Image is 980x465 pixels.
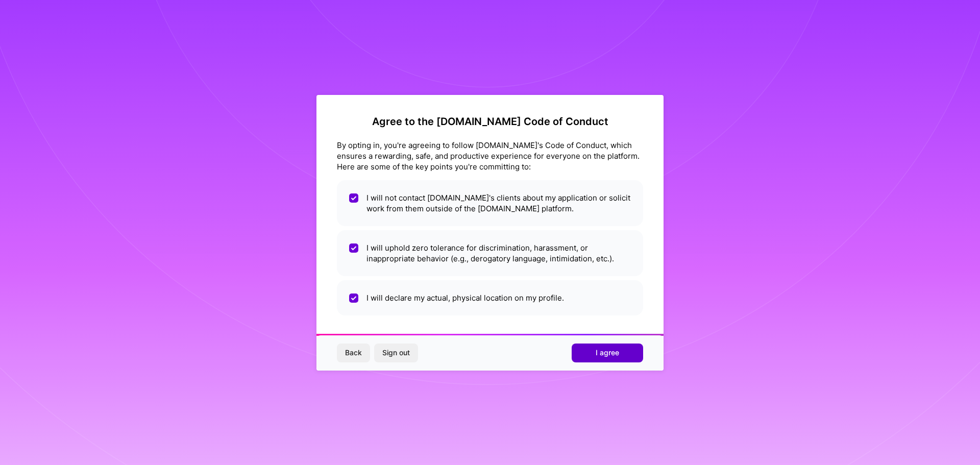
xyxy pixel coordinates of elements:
span: Back [345,348,362,358]
button: Sign out [374,344,418,362]
li: I will uphold zero tolerance for discrimination, harassment, or inappropriate behavior (e.g., der... [337,230,643,276]
button: I agree [572,344,643,362]
h2: Agree to the [DOMAIN_NAME] Code of Conduct [337,115,643,128]
li: I will declare my actual, physical location on my profile. [337,280,643,315]
span: Sign out [382,348,410,358]
button: Back [337,344,370,362]
li: I will not contact [DOMAIN_NAME]'s clients about my application or solicit work from them outside... [337,180,643,226]
span: I agree [596,348,619,358]
div: By opting in, you're agreeing to follow [DOMAIN_NAME]'s Code of Conduct, which ensures a rewardin... [337,140,643,172]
